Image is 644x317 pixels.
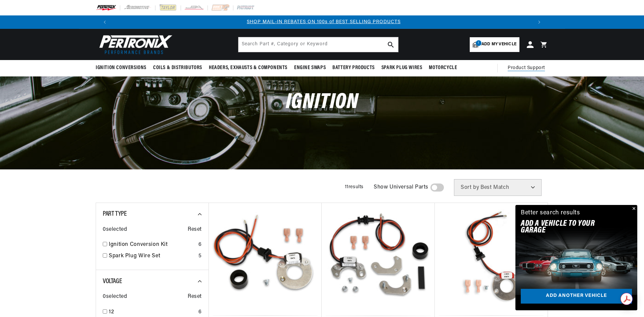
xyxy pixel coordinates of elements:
button: Translation missing: en.sections.announcements.previous_announcement [98,15,111,29]
a: 12 [109,308,196,317]
summary: Battery Products [329,60,378,76]
img: Pertronix [96,33,173,56]
span: Motorcycle [429,64,457,71]
select: Sort by [454,179,542,196]
span: 0 selected [103,225,127,234]
summary: Product Support [508,60,548,76]
div: 2 of 3 [113,18,534,26]
span: Battery Products [332,64,375,71]
a: 1Add my vehicle [470,37,519,52]
a: Add another vehicle [521,289,632,304]
summary: Ignition Conversions [96,60,150,76]
button: Translation missing: en.sections.announcements.next_announcement [533,15,546,29]
button: search button [383,37,398,52]
span: 1 [476,40,481,46]
div: Better search results [521,208,580,218]
span: Add my vehicle [481,41,516,48]
span: Sort by [461,185,479,190]
button: Close [629,205,637,213]
h2: Add A VEHICLE to your garage [521,220,615,234]
span: Ignition [286,92,359,113]
summary: Spark Plug Wires [378,60,426,76]
slideshow-component: Translation missing: en.sections.announcements.announcement_bar [79,15,565,29]
summary: Headers, Exhausts & Components [205,60,291,76]
span: Spark Plug Wires [381,64,422,71]
div: 5 [198,252,202,261]
input: Search Part #, Category or Keyword [238,37,398,52]
div: Announcement [113,18,534,26]
a: Ignition Conversion Kit [109,241,196,249]
div: 6 [198,308,202,317]
span: Product Support [508,64,545,72]
span: Engine Swaps [294,64,326,71]
span: Headers, Exhausts & Components [209,64,287,71]
span: Part Type [103,211,127,217]
span: Ignition Conversions [96,64,146,71]
span: Reset [188,293,202,301]
span: Show Universal Parts [374,183,428,192]
a: Spark Plug Wire Set [109,252,196,261]
span: 11 results [345,184,364,190]
summary: Coils & Distributors [150,60,205,76]
a: SHOP MAIL-IN REBATES ON 100s of BEST SELLING PRODUCTS [247,19,401,24]
span: 0 selected [103,293,127,301]
span: Voltage [103,278,122,285]
summary: Motorcycle [425,60,460,76]
summary: Engine Swaps [291,60,329,76]
span: Reset [188,225,202,234]
span: Coils & Distributors [153,64,202,71]
div: 6 [198,241,202,249]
